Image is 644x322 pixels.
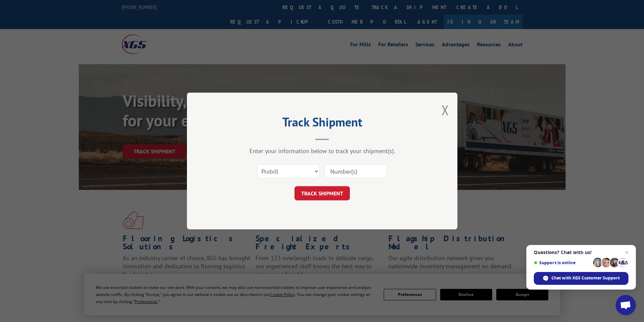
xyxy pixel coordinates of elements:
[534,250,628,255] span: Questions? Chat with us!
[325,164,387,178] input: Number(s)
[534,260,591,265] span: Support is online
[534,272,628,285] span: Chat with XGS Customer Support
[221,117,424,130] h2: Track Shipment
[551,275,620,281] span: Chat with XGS Customer Support
[294,186,350,200] button: TRACK SHIPMENT
[221,147,424,155] div: Enter your information below to track your shipment(s).
[442,101,449,119] button: Close modal
[616,295,636,315] a: Open chat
